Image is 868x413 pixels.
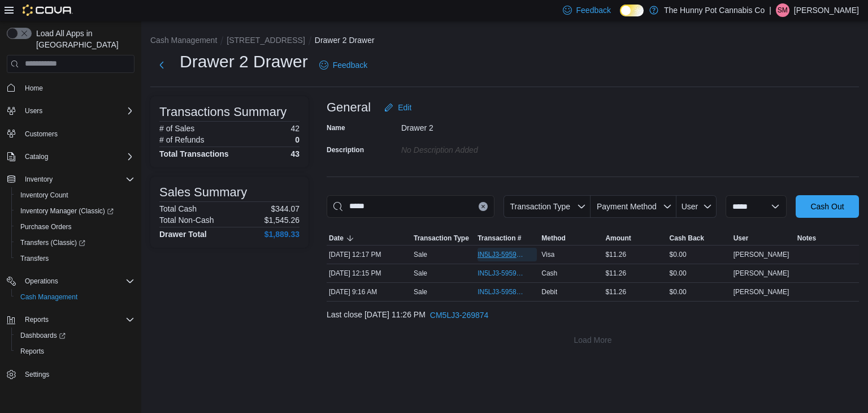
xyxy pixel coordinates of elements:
[605,234,631,243] span: Amount
[327,231,411,245] button: Date
[159,230,207,239] h4: Drawer Total
[25,106,42,115] span: Users
[290,124,300,133] p: 42
[16,290,134,304] span: Cash Management
[541,269,557,278] span: Cash
[16,188,73,202] a: Inventory Count
[16,204,134,218] span: Inventory Manager (Classic)
[159,204,197,213] h6: Total Cash
[20,292,77,302] span: Cash Management
[734,269,789,278] span: [PERSON_NAME]
[478,266,537,280] button: IN5LJ3-5959902
[11,235,139,251] a: Transfers (Classic)
[290,149,300,158] h4: 43
[20,104,47,118] button: Users
[2,312,139,328] button: Reports
[25,130,58,139] span: Customers
[264,216,300,225] p: $1,545.26
[11,251,139,266] button: Transfers
[20,127,134,141] span: Customers
[11,219,139,235] button: Purchase Orders
[16,220,134,234] span: Purchase Orders
[159,216,214,225] h6: Total Non-Cash
[16,204,118,218] a: Inventory Manager (Classic)
[25,370,49,379] span: Settings
[478,248,537,261] button: IN5LJ3-5959918
[16,252,53,265] a: Transfers
[32,28,134,50] span: Load All Apps in [GEOGRAPHIC_DATA]
[16,329,70,342] a: Dashboards
[16,290,82,304] a: Cash Management
[734,250,789,259] span: [PERSON_NAME]
[16,345,49,358] a: Reports
[769,3,771,17] p: |
[159,135,204,144] h6: # of Refunds
[475,231,539,245] button: Transaction #
[430,309,489,321] span: CM5LJ3-269874
[159,105,287,119] h3: Transactions Summary
[11,328,139,343] a: Dashboards
[576,5,611,16] span: Feedback
[327,101,371,114] h3: General
[20,191,68,200] span: Inventory Count
[180,50,308,73] h1: Drawer 2 Drawer
[16,329,134,342] span: Dashboards
[795,231,859,245] button: Notes
[25,152,48,161] span: Catalog
[426,304,493,326] button: CM5LJ3-269874
[541,287,557,296] span: Debit
[20,173,57,186] button: Inventory
[411,231,475,245] button: Transaction Type
[25,175,53,184] span: Inventory
[398,102,411,113] span: Edit
[25,315,49,324] span: Reports
[670,234,704,243] span: Cash Back
[478,269,526,278] span: IN5LJ3-5959902
[16,236,134,249] span: Transfers (Classic)
[11,289,139,305] button: Cash Management
[2,103,139,119] button: Users
[414,250,427,259] p: Sale
[327,285,411,299] div: [DATE] 9:16 AM
[414,287,427,296] p: Sale
[159,124,194,133] h6: # of Sales
[20,274,134,288] span: Operations
[2,273,139,289] button: Operations
[778,3,788,17] span: SM
[20,127,62,141] a: Customers
[16,345,134,358] span: Reports
[776,3,789,17] div: Sarah Martin
[159,149,229,158] h4: Total Transactions
[794,3,859,17] p: [PERSON_NAME]
[20,368,54,381] a: Settings
[2,149,139,165] button: Catalog
[574,334,612,346] span: Load More
[597,202,657,211] span: Payment Method
[2,126,139,142] button: Customers
[20,347,44,356] span: Reports
[591,195,676,218] button: Payment Method
[150,36,217,45] button: Cash Management
[414,269,427,278] p: Sale
[796,195,859,218] button: Cash Out
[620,5,644,16] input: Dark Mode
[20,238,85,247] span: Transfers (Classic)
[20,206,114,216] span: Inventory Manager (Classic)
[2,366,139,382] button: Settings
[605,269,626,278] span: $11.26
[541,250,554,259] span: Visa
[11,187,139,203] button: Inventory Count
[603,231,667,245] button: Amount
[478,285,537,299] button: IN5LJ3-5958968
[327,195,494,218] input: This is a search bar. As you type, the results lower in the page will automatically filter.
[667,266,731,280] div: $0.00
[20,313,134,326] span: Reports
[16,236,90,249] a: Transfers (Classic)
[414,234,469,243] span: Transaction Type
[150,54,173,76] button: Next
[25,84,43,93] span: Home
[20,150,53,164] button: Catalog
[327,123,345,132] label: Name
[478,287,526,296] span: IN5LJ3-5958968
[20,173,134,186] span: Inventory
